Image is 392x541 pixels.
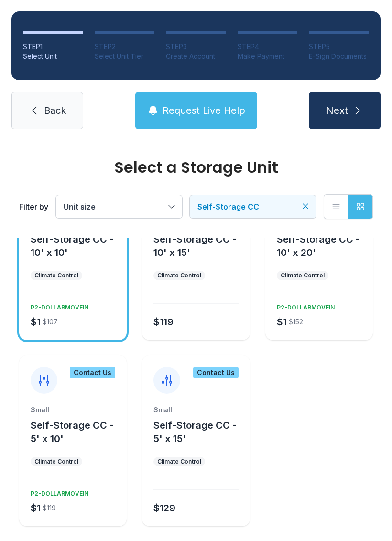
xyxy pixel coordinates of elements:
[197,202,259,211] span: Self-Storage CC
[166,42,226,52] div: STEP 3
[23,42,83,52] div: STEP 1
[153,419,246,445] button: Self-Storage CC - 5' x 15'
[281,272,325,279] div: Climate Control
[31,501,41,515] div: $1
[23,52,83,61] div: Select Unit
[289,317,303,327] div: $152
[43,317,58,327] div: $107
[153,501,175,515] div: $129
[43,503,56,513] div: $119
[301,201,310,211] button: Clear filters
[238,42,298,52] div: STEP 4
[157,272,201,279] div: Climate Control
[31,405,115,415] div: Small
[277,315,287,329] div: $1
[153,315,174,329] div: $119
[64,202,96,211] span: Unit size
[19,160,373,175] div: Select a Storage Unit
[31,419,123,445] button: Self-Storage CC - 5' x 10'
[163,104,245,117] span: Request Live Help
[166,52,226,61] div: Create Account
[153,232,246,259] button: Self-Storage CC - 10' x 15'
[309,42,369,52] div: STEP 5
[153,420,237,444] span: Self-Storage CC - 5' x 15'
[34,458,78,465] div: Climate Control
[95,52,155,61] div: Select Unit Tier
[95,42,155,52] div: STEP 2
[153,405,238,415] div: Small
[56,195,182,218] button: Unit size
[309,52,369,61] div: E-Sign Documents
[273,300,335,311] div: P2-DOLLARMOVEIN
[27,486,88,497] div: P2-DOLLARMOVEIN
[34,272,78,279] div: Climate Control
[27,300,88,311] div: P2-DOLLARMOVEIN
[190,195,316,218] button: Self-Storage CC
[31,315,41,329] div: $1
[157,458,201,465] div: Climate Control
[19,201,48,212] div: Filter by
[70,367,115,378] div: Contact Us
[277,232,369,259] button: Self-Storage CC - 10' x 20'
[44,104,66,117] span: Back
[31,420,114,444] span: Self-Storage CC - 5' x 10'
[326,104,348,117] span: Next
[193,367,239,378] div: Contact Us
[238,52,298,61] div: Make Payment
[31,232,123,259] button: Self-Storage CC - 10' x 10'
